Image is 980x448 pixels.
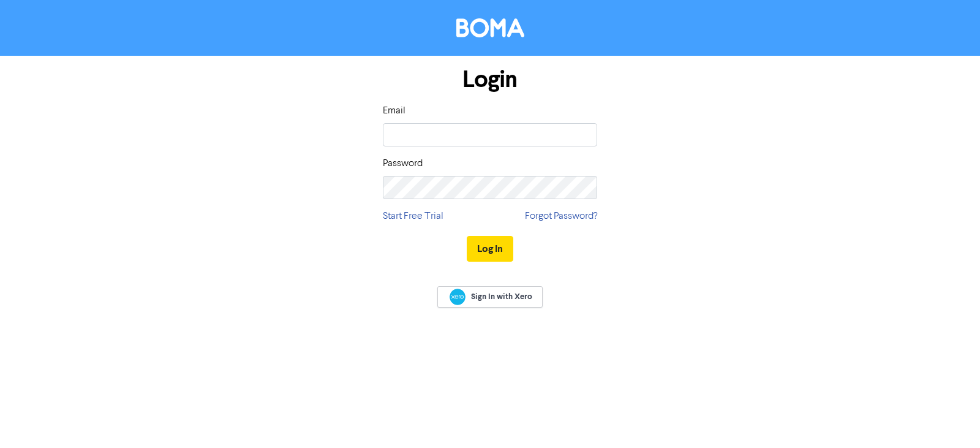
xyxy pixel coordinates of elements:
[467,236,513,262] button: Log In
[525,209,597,224] a: Forgot Password?
[383,66,597,94] h1: Login
[437,286,543,308] a: Sign In with Xero
[383,104,405,118] label: Email
[471,291,532,302] span: Sign In with Xero
[383,156,423,171] label: Password
[450,289,466,305] img: Xero logo
[456,18,524,37] img: BOMA Logo
[383,209,443,224] a: Start Free Trial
